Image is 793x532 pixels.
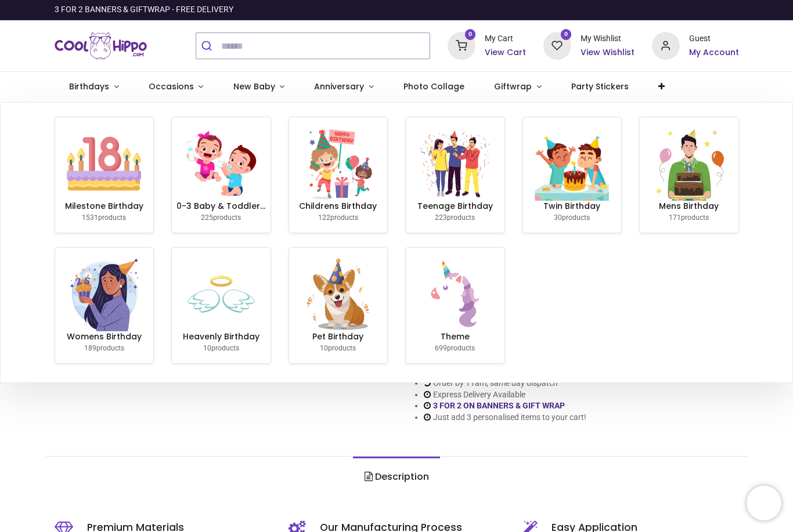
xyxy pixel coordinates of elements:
[289,117,388,233] a: Childrens Birthday 122products
[418,257,492,331] img: image
[294,201,383,212] h6: Childrens Birthday
[406,248,504,363] a: Theme 699products
[435,344,475,352] small: products
[689,33,739,45] div: Guest
[353,457,439,497] a: Description
[480,72,557,102] a: Giftwrap
[554,213,562,222] span: 30
[689,47,739,59] a: My Account
[523,117,622,233] a: Twin Birthday 30products
[669,213,681,222] span: 171
[410,331,500,343] h6: Theme
[201,213,213,222] span: 225
[410,201,500,212] h6: Teenage Birthday
[403,81,464,92] span: Photo Collage
[561,29,572,40] sup: 0
[435,344,447,352] span: 699
[55,117,154,233] a: Milestone Birthday 1531products
[640,117,738,233] a: Mens Birthday 171products
[294,331,383,343] h6: Pet Birthday
[495,4,739,16] iframe: Customer reviews powered by Trustpilot
[747,486,781,520] iframe: Brevo live chat
[543,41,571,50] a: 0
[67,257,141,331] img: image
[554,213,590,222] small: products
[84,344,96,352] span: 189
[669,213,709,222] small: products
[581,33,635,45] div: My Wishlist
[535,126,609,201] img: image
[218,72,300,102] a: New Baby
[320,344,356,352] small: products
[203,344,239,352] small: products
[55,30,147,62] img: Cool Hippo
[528,201,617,212] h6: Twin Birthday
[60,201,149,212] h6: Milestone Birthday
[176,201,266,212] h6: 0-3 Baby & Toddler Birthday
[485,33,526,45] div: My Cart
[55,30,147,62] a: Logo of Cool Hippo
[84,344,124,352] small: products
[67,126,141,201] img: image
[300,72,389,102] a: Anniversary
[418,126,492,201] img: image
[289,248,388,363] a: Pet Birthday 10products
[196,33,221,59] button: Submit
[201,213,241,222] small: products
[424,389,586,401] li: Express Delivery Available
[82,213,98,222] span: 1531
[314,81,364,92] span: Anniversary
[184,257,258,331] img: image
[149,81,194,92] span: Occasions
[184,126,258,201] img: image
[172,248,271,363] a: Heavenly Birthday 10products
[406,117,504,233] a: Teenage Birthday 223products
[433,401,565,410] a: 3 FOR 2 ON BANNERS & GIFT WRAP
[301,126,375,201] img: image
[301,257,375,331] img: image
[644,201,734,212] h6: Mens Birthday
[435,213,475,222] small: products
[203,344,211,352] span: 10
[69,81,109,92] span: Birthdays
[172,117,271,233] a: 0-3 Baby & Toddler Birthday 225products
[55,4,233,16] div: 3 FOR 2 BANNERS & GIFTWRAP - FREE DELIVERY
[134,72,218,102] a: Occasions
[55,72,134,102] a: Birthdays
[494,81,532,92] span: Giftwrap
[485,47,526,59] a: View Cart
[60,331,149,343] h6: Womens Birthday
[318,213,358,222] small: products
[55,248,154,363] a: Womens Birthday 189products
[82,213,126,222] small: products
[320,344,328,352] span: 10
[424,412,586,424] li: Just add 3 personalised items to your cart!
[465,29,476,40] sup: 0
[571,81,629,92] span: Party Stickers
[448,41,475,50] a: 0
[581,47,635,59] a: View Wishlist
[652,126,726,201] img: image
[424,378,586,389] li: Order by 11am, same day dispatch
[318,213,330,222] span: 122
[233,81,275,92] span: New Baby
[435,213,447,222] span: 223
[176,331,266,343] h6: Heavenly Birthday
